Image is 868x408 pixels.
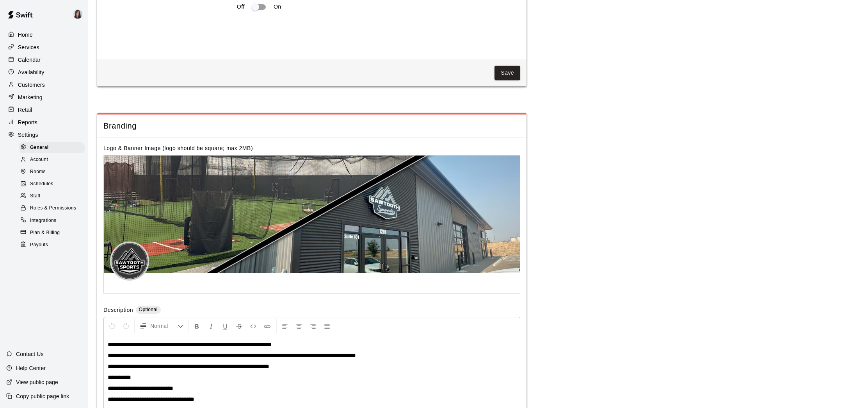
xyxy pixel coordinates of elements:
button: Save [494,66,520,80]
div: Integrations [19,215,85,226]
button: Redo [119,319,133,333]
p: Contact Us [16,350,44,358]
a: Settings [6,129,82,141]
p: Availability [18,68,44,76]
span: General [30,144,49,152]
button: Format Bold [190,319,204,333]
button: Insert Link [261,319,274,333]
a: Marketing [6,91,82,103]
div: Payouts [19,240,85,251]
div: Renee Ramos [71,6,88,22]
span: Staff [30,192,40,200]
label: Logo & Banner Image (logo should be square; max 2MB) [103,145,253,151]
span: Rooms [30,168,46,176]
button: Undo [105,319,119,333]
div: Schedules [19,179,85,190]
span: Branding [103,121,520,131]
p: Off [237,3,245,11]
p: Reports [18,118,37,126]
span: Schedules [30,180,53,188]
a: Roles & Permissions [19,202,88,215]
button: Left Align [278,319,292,333]
button: Right Align [306,319,320,333]
p: Home [18,31,33,39]
span: Normal [150,322,178,330]
p: On [274,3,281,11]
span: Optional [139,307,158,312]
button: Insert Code [247,319,260,333]
a: Rooms [19,166,88,178]
span: Roles & Permissions [30,204,76,212]
a: Integrations [19,215,88,227]
a: Schedules [19,178,88,190]
button: Center Align [292,319,306,333]
a: General [19,141,88,154]
div: Plan & Billing [19,227,85,238]
a: Payouts [19,239,88,251]
span: Payouts [30,241,48,249]
a: Services [6,41,82,53]
p: Settings [18,131,38,139]
button: Formatting Options [136,319,187,333]
span: Plan & Billing [30,229,60,237]
p: Services [18,43,39,51]
img: Renee Ramos [73,9,82,19]
a: Staff [19,190,88,202]
a: Calendar [6,54,82,66]
a: Customers [6,79,82,91]
div: Rooms [19,166,85,177]
button: Justify Align [320,319,334,333]
div: Roles & Permissions [19,203,85,214]
a: Availability [6,66,82,78]
div: General [19,142,85,153]
button: Format Underline [219,319,232,333]
label: Description [103,306,133,315]
a: Home [6,29,82,41]
a: Plan & Billing [19,227,88,239]
div: Account [19,154,85,165]
button: Format Italics [205,319,218,333]
a: Reports [6,116,82,128]
a: Retail [6,104,82,116]
p: Customers [18,81,45,89]
p: Marketing [18,93,43,101]
span: Integrations [30,217,57,225]
p: Help Center [16,364,46,372]
div: Staff [19,191,85,202]
p: Retail [18,106,32,114]
p: View public page [16,378,58,386]
p: Calendar [18,56,41,64]
button: Format Strikethrough [233,319,246,333]
a: Account [19,154,88,166]
span: Account [30,156,48,164]
p: Copy public page link [16,392,69,400]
